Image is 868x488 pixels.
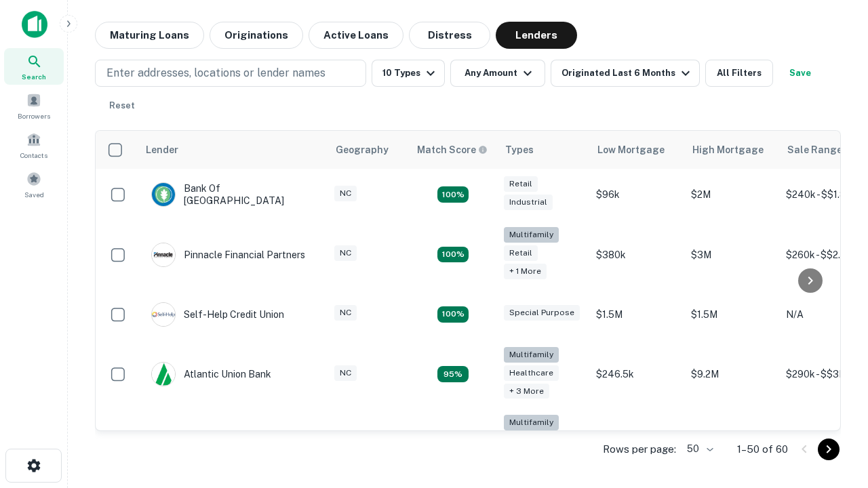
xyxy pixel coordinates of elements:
td: $246k [589,408,684,476]
div: Matching Properties: 11, hasApolloMatch: undefined [437,306,469,323]
button: 10 Types [372,60,445,87]
div: High Mortgage [692,142,764,158]
button: Originated Last 6 Months [551,60,700,87]
div: Pinnacle Financial Partners [151,243,305,267]
a: Borrowers [4,87,64,124]
div: Multifamily [504,347,559,363]
th: Geography [328,131,409,169]
a: Saved [4,166,64,203]
th: Capitalize uses an advanced AI algorithm to match your search with the best lender. The match sco... [409,131,497,169]
button: Lenders [496,22,577,49]
span: Saved [24,189,44,200]
button: Reset [100,92,144,119]
div: Low Mortgage [597,142,665,158]
th: Lender [138,131,328,169]
a: Contacts [4,127,64,163]
div: Matching Properties: 9, hasApolloMatch: undefined [437,366,469,382]
th: Types [497,131,589,169]
div: Geography [336,142,389,158]
div: Retail [504,176,538,192]
button: Active Loans [309,22,403,49]
div: NC [334,245,357,261]
div: Retail [504,245,538,261]
div: Originated Last 6 Months [561,65,694,81]
td: $9.2M [684,340,779,409]
h6: Match Score [417,142,485,157]
a: Search [4,48,64,85]
div: Multifamily [504,227,559,243]
img: picture [152,303,175,326]
div: Special Purpose [504,305,580,321]
div: Types [505,142,534,158]
button: Maturing Loans [95,22,204,49]
td: $380k [589,220,684,289]
div: Healthcare [504,365,559,381]
td: $3.2M [684,408,779,476]
p: 1–50 of 60 [737,441,788,457]
div: The Fidelity Bank [151,430,261,455]
div: Self-help Credit Union [151,302,284,327]
img: capitalize-icon.png [22,11,47,38]
th: Low Mortgage [589,131,684,169]
button: Distress [409,22,490,49]
button: Originations [210,22,303,49]
img: picture [152,243,175,266]
td: $246.5k [589,340,684,409]
div: Sale Range [787,142,842,158]
div: Matching Properties: 17, hasApolloMatch: undefined [437,247,469,263]
div: Industrial [504,195,553,210]
td: $1.5M [589,289,684,340]
iframe: Chat Widget [800,336,868,401]
td: $2M [684,169,779,220]
div: + 3 more [504,384,549,399]
p: Enter addresses, locations or lender names [106,65,325,81]
td: $1.5M [684,289,779,340]
div: 50 [682,439,715,459]
div: Matching Properties: 15, hasApolloMatch: undefined [437,186,469,203]
div: Capitalize uses an advanced AI algorithm to match your search with the best lender. The match sco... [417,142,488,157]
span: Contacts [20,150,47,161]
td: $3M [684,220,779,289]
span: Search [22,71,46,82]
td: $96k [589,169,684,220]
th: High Mortgage [684,131,779,169]
button: Save your search to get updates of matches that match your search criteria. [778,60,822,87]
div: NC [334,186,357,201]
div: NC [334,305,357,321]
p: Rows per page: [603,441,676,457]
div: Atlantic Union Bank [151,362,271,386]
button: All Filters [705,60,773,87]
div: Bank Of [GEOGRAPHIC_DATA] [151,182,314,207]
button: Any Amount [450,60,545,87]
img: picture [152,363,175,386]
button: Go to next page [818,439,840,460]
button: Enter addresses, locations or lender names [95,60,366,87]
span: Borrowers [18,110,50,121]
div: Lender [146,142,178,158]
div: + 1 more [504,264,547,279]
div: Multifamily [504,415,559,430]
div: NC [334,365,357,381]
img: picture [152,183,175,206]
